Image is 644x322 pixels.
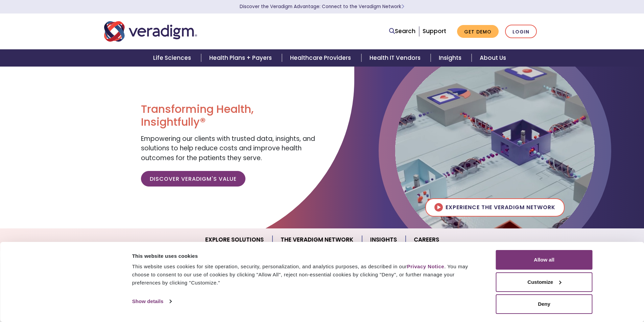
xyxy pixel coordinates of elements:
a: Login [505,25,537,39]
h1: Transforming Health, Insightfully® [141,103,317,129]
img: Veradigm logo [104,20,197,43]
div: This website uses cookies [132,252,481,260]
a: Show details [132,296,171,306]
a: Careers [406,231,447,248]
button: Deny [496,294,593,314]
a: About Us [472,49,514,67]
a: The Veradigm Network [272,231,362,248]
a: Health IT Vendors [361,49,431,67]
a: Get Demo [457,25,499,38]
a: Privacy Notice [407,264,444,269]
a: Insights [431,49,472,67]
span: Empowering our clients with trusted data, insights, and solutions to help reduce costs and improv... [141,134,315,163]
a: Support [423,27,446,35]
a: Health Plans + Payers [201,49,282,67]
span: Learn More [401,3,404,10]
a: Discover Veradigm's Value [141,171,245,187]
a: Healthcare Providers [282,49,361,67]
a: Discover the Veradigm Advantage: Connect to the Veradigm NetworkLearn More [240,3,404,10]
button: Customize [496,272,593,292]
a: Search [389,27,415,36]
a: Explore Solutions [197,231,272,248]
a: Life Sciences [145,49,201,67]
div: This website uses cookies for site operation, security, personalization, and analytics purposes, ... [132,263,481,287]
button: Allow all [496,250,593,270]
a: Insights [362,231,406,248]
